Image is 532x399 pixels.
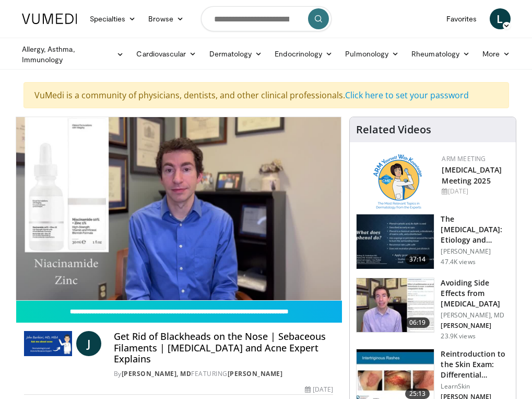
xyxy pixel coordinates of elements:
img: 6f9900f7-f6e7-4fd7-bcbb-2a1dc7b7d476.150x105_q85_crop-smart_upscale.jpg [357,278,434,333]
div: By FEATURING [114,369,334,379]
p: 47.4K views [441,258,475,266]
input: Search topics, interventions [201,6,332,31]
video-js: Video Player [16,117,341,300]
a: J [76,331,101,356]
span: 37:14 [405,254,430,265]
h3: The [MEDICAL_DATA]: Etiology and Management [441,214,510,245]
h3: Reintroduction to the Skin Exam: Differential Diagnosis Based on the… [441,349,510,380]
h3: Avoiding Side Effects from [MEDICAL_DATA] [441,278,510,309]
a: Pulmonology [339,43,405,64]
img: 89a28c6a-718a-466f-b4d1-7c1f06d8483b.png.150x105_q85_autocrop_double_scale_upscale_version-0.2.png [373,154,422,209]
p: [PERSON_NAME] [441,322,510,330]
a: Rheumatology [405,43,476,64]
a: 06:19 Avoiding Side Effects from [MEDICAL_DATA] [PERSON_NAME], MD [PERSON_NAME] 23.9K views [356,278,510,340]
a: Browse [142,8,190,29]
a: 37:14 The [MEDICAL_DATA]: Etiology and Management [PERSON_NAME] 47.4K views [356,214,510,269]
a: Click here to set your password [345,89,469,101]
div: [DATE] [305,385,333,394]
a: [PERSON_NAME] [228,369,283,378]
p: [PERSON_NAME] [441,247,510,256]
p: LearnSkin [441,382,510,391]
a: [MEDICAL_DATA] Meeting 2025 [442,165,501,186]
p: [PERSON_NAME], MD [441,311,510,320]
p: 23.9K views [441,332,475,340]
a: More [476,43,516,64]
a: L [490,8,511,29]
h4: Get Rid of Blackheads on the Nose | Sebaceous Filaments | [MEDICAL_DATA] and Acne Expert Explains [114,331,334,365]
img: VuMedi Logo [22,14,77,24]
h4: Related Videos [356,123,431,136]
img: c5af237d-e68a-4dd3-8521-77b3daf9ece4.150x105_q85_crop-smart_upscale.jpg [357,214,434,269]
div: [DATE] [442,187,507,196]
span: 06:19 [405,317,430,328]
a: Dermatology [203,43,269,64]
div: VuMedi is a community of physicians, dentists, and other clinical professionals. [23,82,509,108]
a: ARM Meeting [442,154,486,163]
a: [PERSON_NAME], MD [122,369,192,378]
a: Favorites [440,8,483,29]
a: Endocrinology [268,43,339,64]
a: Specialties [84,8,143,29]
img: John Barbieri, MD [24,331,72,356]
a: Cardiovascular [130,43,203,64]
a: Allergy, Asthma, Immunology [16,44,131,65]
span: 25:13 [405,389,430,399]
